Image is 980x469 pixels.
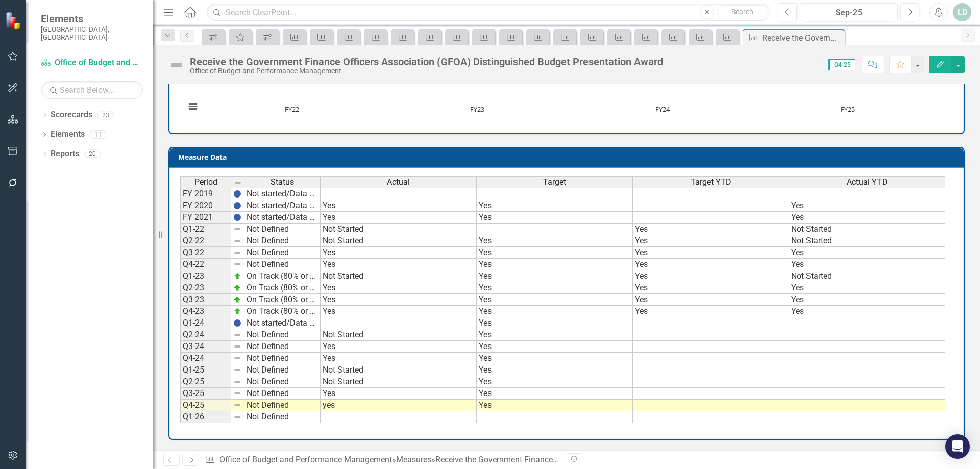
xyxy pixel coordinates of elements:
[789,306,945,317] td: Yes
[477,235,633,247] td: Yes
[180,294,231,306] td: Q3-23
[321,388,477,400] td: Yes
[477,270,633,282] td: Yes
[207,4,770,21] input: Search ClearPoint...
[633,259,789,270] td: Yes
[233,307,241,315] img: zOikAAAAAElFTkSuQmCC
[233,366,241,374] img: 8DAGhfEEPCf229AAAAAElFTkSuQmCC
[477,400,633,411] td: Yes
[477,353,633,364] td: Yes
[285,105,299,114] text: FY22
[233,272,241,280] img: zOikAAAAAElFTkSuQmCC
[51,129,85,140] a: Elements
[190,67,663,75] div: Office of Budget and Performance Management
[84,150,101,158] div: 20
[789,235,945,247] td: Not Started
[233,331,241,339] img: 8DAGhfEEPCf229AAAAAElFTkSuQmCC
[180,247,231,259] td: Q3-22
[789,294,945,306] td: Yes
[244,353,321,364] td: Not Defined
[477,329,633,341] td: Yes
[477,247,633,259] td: Yes
[244,270,321,282] td: On Track (80% or higher)
[633,224,789,235] td: Yes
[51,109,92,121] a: Scorecards
[828,59,855,70] span: Q4-25
[633,306,789,317] td: Yes
[51,148,79,160] a: Reports
[180,282,231,294] td: Q2-23
[180,200,231,212] td: FY 2020
[321,329,477,341] td: Not Started
[180,376,231,388] td: Q2-25
[321,270,477,282] td: Not Started
[233,284,241,292] img: zOikAAAAAElFTkSuQmCC
[477,294,633,306] td: Yes
[180,353,231,364] td: Q4-24
[789,224,945,235] td: Not Started
[180,224,231,235] td: Q1-22
[233,190,241,198] img: BgCOk07PiH71IgAAAABJRU5ErkJggg==
[180,411,231,423] td: Q1-26
[477,388,633,400] td: Yes
[190,56,663,67] div: Receive the Government Finance Officers Association (GFOA) Distinguished Budget Presentation Award
[233,202,241,210] img: BgCOk07PiH71IgAAAABJRU5ErkJggg==
[244,364,321,376] td: Not Defined
[233,249,241,257] img: 8DAGhfEEPCf229AAAAAElFTkSuQmCC
[321,294,477,306] td: Yes
[233,378,241,386] img: 8DAGhfEEPCf229AAAAAElFTkSuQmCC
[321,200,477,212] td: Yes
[41,57,143,69] a: Office of Budget and Performance Management
[321,259,477,270] td: Yes
[180,259,231,270] td: Q4-22
[847,178,888,187] span: Actual YTD
[178,153,959,161] h3: Measure Data
[233,401,241,409] img: 8DAGhfEEPCf229AAAAAElFTkSuQmCC
[244,317,321,329] td: Not started/Data not yet available
[244,341,321,353] td: Not Defined
[477,212,633,224] td: Yes
[180,329,231,341] td: Q2-24
[244,411,321,423] td: Not Defined
[244,294,321,306] td: On Track (80% or higher)
[97,111,114,119] div: 23
[233,237,241,245] img: 8DAGhfEEPCf229AAAAAElFTkSuQmCC
[387,178,410,187] span: Actual
[180,341,231,353] td: Q3-24
[789,247,945,259] td: Yes
[470,105,484,114] text: FY23
[321,353,477,364] td: Yes
[244,329,321,341] td: Not Defined
[477,259,633,270] td: Yes
[271,178,294,187] span: Status
[633,235,789,247] td: Yes
[244,259,321,270] td: Not Defined
[789,200,945,212] td: Yes
[953,3,971,21] button: LD
[180,388,231,400] td: Q3-25
[41,25,143,42] small: [GEOGRAPHIC_DATA], [GEOGRAPHIC_DATA]
[194,178,217,187] span: Period
[244,212,321,224] td: Not started/Data not yet available
[633,282,789,294] td: Yes
[477,306,633,317] td: Yes
[789,270,945,282] td: Not Started
[244,376,321,388] td: Not Defined
[477,200,633,212] td: Yes
[168,57,185,73] img: Not Defined
[180,400,231,411] td: Q4-25
[180,188,231,200] td: FY 2019
[233,389,241,398] img: 8DAGhfEEPCf229AAAAAElFTkSuQmCC
[5,12,23,30] img: ClearPoint Strategy
[477,376,633,388] td: Yes
[233,413,241,421] img: 8DAGhfEEPCf229AAAAAElFTkSuQmCC
[543,178,566,187] span: Target
[180,212,231,224] td: FY 2021
[180,364,231,376] td: Q1-25
[244,400,321,411] td: Not Defined
[477,364,633,376] td: Yes
[321,282,477,294] td: Yes
[244,200,321,212] td: Not started/Data not yet available
[90,130,106,139] div: 11
[233,354,241,362] img: 8DAGhfEEPCf229AAAAAElFTkSuQmCC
